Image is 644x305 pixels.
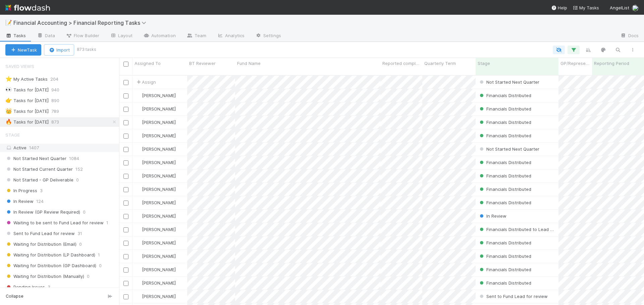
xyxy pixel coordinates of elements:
span: In Review [5,197,34,206]
div: In Review [478,213,506,219]
input: Toggle Row Selected [123,227,128,232]
div: [PERSON_NAME] [135,226,176,233]
span: Waiting to be sent to Fund Lead for review [5,219,104,227]
div: Not Started Next Quarter [478,146,539,152]
span: Not Started Current Quarter [5,165,73,173]
span: Financials Distributed [478,200,531,205]
div: Help [551,4,567,11]
img: avatar_fee1282a-8af6-4c79-b7c7-bf2cfad99775.png [136,160,141,165]
img: avatar_8d06466b-a936-4205-8f52-b0cc03e2a179.png [136,253,141,259]
a: Automation [138,31,181,42]
span: Financial Accounting > Financial Reporting Tasks [13,19,150,26]
span: [PERSON_NAME] [142,173,176,178]
span: 🔥 [5,119,12,125]
a: Docs [615,31,644,42]
div: Financials Distributed to Lead Portfolio [478,226,555,233]
img: avatar_8d06466b-a936-4205-8f52-b0cc03e2a179.png [136,173,141,178]
a: My Tasks [573,4,599,11]
div: Financials Distributed [478,280,531,286]
div: Financials Distributed [478,92,531,99]
span: Reporting Period [594,60,629,67]
span: [PERSON_NAME] [142,240,176,245]
input: Toggle Row Selected [123,80,128,85]
a: Flow Builder [60,31,105,42]
span: Sent to Fund Lead for review [478,294,548,299]
span: Financials Distributed [478,106,531,111]
span: ⭐ [5,76,12,82]
span: Pending Issues [5,283,45,291]
span: In Review (GP Review Required) [5,208,80,216]
div: [PERSON_NAME] [135,105,176,112]
span: Stage [5,128,20,142]
input: Toggle Row Selected [123,187,128,192]
span: [PERSON_NAME] [142,227,176,232]
span: My Tasks [573,5,599,10]
span: Quarterly Term [424,60,456,67]
span: Financials Distributed [478,93,531,98]
img: avatar_8d06466b-a936-4205-8f52-b0cc03e2a179.png [136,186,141,192]
div: [PERSON_NAME] [135,159,176,166]
span: 3 [40,186,43,195]
div: [PERSON_NAME] [135,253,176,259]
span: Waiting for Distribution (Email) [5,240,76,248]
span: Financials Distributed to Lead Portfolio [478,227,568,232]
div: Financials Distributed [478,239,531,246]
span: 940 [51,86,66,94]
span: [PERSON_NAME] [142,186,176,192]
div: [PERSON_NAME] [135,239,176,246]
span: 890 [51,96,66,105]
span: Financials Distributed [478,253,531,259]
img: avatar_8d06466b-a936-4205-8f52-b0cc03e2a179.png [136,240,141,245]
div: [PERSON_NAME] [135,119,176,126]
input: Toggle Row Selected [123,241,128,246]
span: Not Started - GP Deliverable [5,176,73,184]
span: Assign [135,79,156,85]
span: 0 [83,208,86,216]
span: Waiting for Distribution (LP Dashboard) [5,251,95,259]
span: Financials Distributed [478,120,531,125]
div: [PERSON_NAME] [135,280,176,286]
span: [PERSON_NAME] [142,253,176,259]
span: 0 [79,240,82,248]
div: Tasks for [DATE] [5,86,49,94]
span: Assigned To [135,60,161,67]
span: Not Started Next Quarter [478,146,539,152]
input: Toggle Row Selected [123,214,128,219]
span: Waiting for Distribution (Manually) [5,272,84,281]
a: Settings [250,31,286,42]
div: [PERSON_NAME] [135,213,176,219]
img: logo-inverted-e16ddd16eac7371096b0.svg [5,2,50,13]
img: avatar_8d06466b-a936-4205-8f52-b0cc03e2a179.png [136,280,141,286]
input: Toggle Row Selected [123,201,128,206]
span: [PERSON_NAME] [142,120,176,125]
span: [PERSON_NAME] [142,93,176,98]
div: Financials Distributed [478,132,531,139]
span: 789 [51,107,66,116]
span: 152 [75,165,83,173]
img: avatar_8d06466b-a936-4205-8f52-b0cc03e2a179.png [136,133,141,138]
img: avatar_e5ec2f5b-afc7-4357-8cf1-2139873d70b1.png [136,227,141,232]
div: My Active Tasks [5,75,48,83]
div: [PERSON_NAME] [135,172,176,179]
span: [PERSON_NAME] [142,106,176,111]
span: 0 [87,272,90,281]
div: [PERSON_NAME] [135,146,176,152]
div: Not Started Next Quarter [478,79,539,85]
span: Financials Distributed [478,133,531,138]
input: Toggle Row Selected [123,107,128,112]
input: Toggle Row Selected [123,268,128,273]
span: Financials Distributed [478,186,531,192]
input: Toggle Row Selected [123,174,128,179]
span: 1084 [69,154,79,163]
span: 873 [51,118,66,126]
span: Not Started Next Quarter [478,79,539,85]
span: [PERSON_NAME] [142,280,176,286]
span: 0 [99,261,102,270]
span: [PERSON_NAME] [142,213,176,219]
span: 1 [106,219,108,227]
span: [PERSON_NAME] [142,200,176,205]
span: 👉 [5,97,12,103]
span: Collapse [6,293,23,299]
input: Toggle Row Selected [123,294,128,299]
